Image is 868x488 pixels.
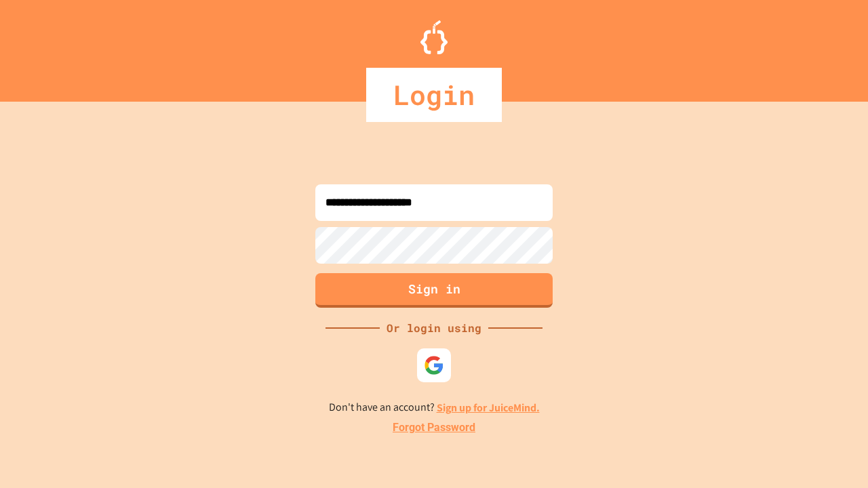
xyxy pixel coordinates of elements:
img: google-icon.svg [424,355,444,375]
p: Don't have an account? [329,399,540,416]
a: Forgot Password [393,420,475,436]
a: Sign up for JuiceMind. [437,401,540,415]
div: Or login using [380,320,488,336]
button: Sign in [315,273,553,308]
div: Login [366,68,502,122]
img: Logo.svg [420,20,448,54]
